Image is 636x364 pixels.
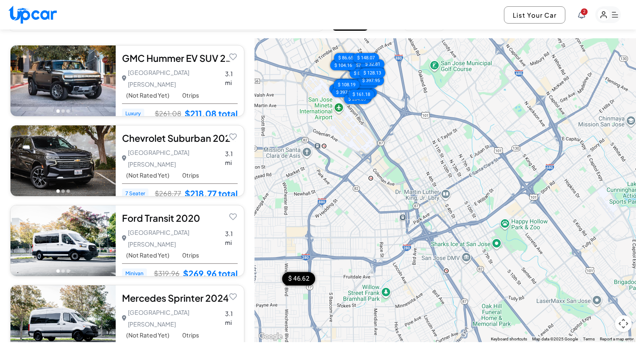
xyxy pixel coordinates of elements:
[227,290,239,302] button: Add to favorites
[350,68,373,78] div: $ 86.65
[344,94,370,104] div: $ 204.69
[185,108,238,119] a: $211.08 total
[56,189,60,193] button: Go to photo 1
[225,309,238,327] span: 3.1 mi
[348,89,374,99] div: $ 161.18
[11,125,116,196] img: Car Image
[227,50,239,62] button: Add to favorites
[352,78,378,88] div: $ 353.16
[61,269,65,273] button: Go to photo 2
[330,60,356,70] div: $ 104.16
[225,69,238,87] span: 3.1 mi
[8,5,57,24] img: Upcar Logo
[332,88,358,97] div: $ 397.95
[11,45,116,116] img: Car Image
[491,336,527,342] button: Keyboard shortcuts
[122,268,147,279] span: Minivan
[122,212,238,224] div: Ford Transit 2020
[225,149,238,167] span: 3.1 mi
[155,109,181,118] span: $261.08
[122,132,238,144] div: Chevrolet Suburban 2022
[56,269,60,273] button: Go to photo 1
[227,130,239,142] button: Add to favorites
[122,306,217,330] p: [GEOGRAPHIC_DATA][PERSON_NAME]
[61,109,65,113] button: Go to photo 2
[600,337,633,341] a: Report a map error
[126,92,170,99] span: (Not Rated Yet)
[329,84,355,93] div: $ 218.77
[182,92,199,99] span: 0 trips
[155,189,181,198] span: $268.77
[126,252,170,259] span: (Not Rated Yet)
[504,6,565,24] button: List Your Car
[358,75,384,85] div: $ 397.95
[122,292,238,304] div: Mercedes Sprinter 2024
[225,229,238,247] span: 3.1 mi
[154,269,180,278] span: $319.96
[581,8,588,15] span: You have new notifications
[359,68,385,77] div: $ 128.13
[257,331,284,342] a: Open this area in Google Maps (opens a new window)
[257,331,284,342] img: Google
[122,109,144,119] span: Luxury
[353,53,379,63] div: $ 148.07
[583,337,595,341] a: Terms (opens in new tab)
[122,66,217,90] p: [GEOGRAPHIC_DATA][PERSON_NAME]
[335,78,361,88] div: $ 397.95
[66,109,70,113] button: Go to photo 3
[66,189,70,193] button: Go to photo 3
[11,205,116,276] img: Car Image
[182,172,199,179] span: 0 trips
[56,109,60,113] button: Go to photo 1
[227,210,239,222] button: Add to favorites
[182,252,199,259] span: 0 trips
[185,188,238,199] a: $218.77 total
[66,269,70,273] button: Go to photo 3
[122,226,217,250] p: [GEOGRAPHIC_DATA][PERSON_NAME]
[183,268,238,279] a: $269.96 total
[126,332,170,339] span: (Not Rated Yet)
[122,189,148,199] span: 7 Seater
[615,315,632,332] button: Map camera controls
[282,271,315,285] div: $ 46.62
[122,146,217,170] p: [GEOGRAPHIC_DATA][PERSON_NAME]
[126,172,170,179] span: (Not Rated Yet)
[61,189,65,193] button: Go to photo 2
[334,80,360,90] div: $ 108.19
[532,337,578,341] span: Map data ©2025 Google
[334,53,358,62] div: $ 86.65
[182,332,199,339] span: 0 trips
[361,59,384,69] div: $ 32.81
[11,285,116,356] img: Car Image
[122,52,238,64] div: GMC Hummer EV SUV 2024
